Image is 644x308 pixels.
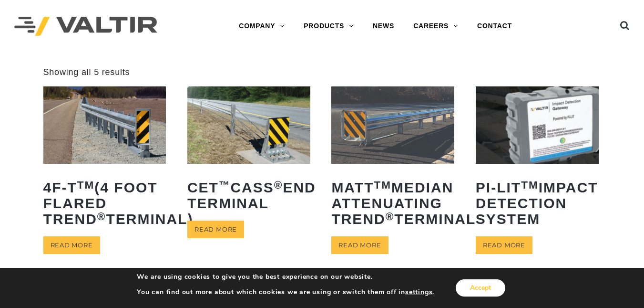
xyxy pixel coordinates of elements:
a: CET™CASS®End Terminal [187,86,310,218]
a: CAREERS [404,17,468,36]
sup: ® [386,211,395,223]
a: Read more about “CET™ CASS® End Terminal” [187,221,244,238]
sup: ™ [219,179,231,191]
a: PRODUCTS [294,17,363,36]
a: Read more about “MATTTM Median Attenuating TREND® Terminal” [331,236,388,254]
sup: ® [274,179,283,191]
p: We are using cookies to give you the best experience on our website. [137,273,434,281]
a: COMPANY [229,17,294,36]
button: settings [405,288,432,297]
a: 4F-TTM(4 Foot Flared TREND®Terminal) [43,86,166,234]
h2: 4F-T (4 Foot Flared TREND Terminal) [43,172,166,234]
h2: CET CASS End Terminal [187,172,310,218]
h2: PI-LIT Impact Detection System [476,172,599,234]
p: Showing all 5 results [43,67,130,78]
a: MATTTMMedian Attenuating TREND®Terminal [331,86,454,234]
button: Accept [456,279,505,297]
sup: TM [374,179,391,191]
sup: TM [77,179,95,191]
a: PI-LITTMImpact Detection System [476,86,599,234]
h2: MATT Median Attenuating TREND Terminal [331,172,454,234]
a: Read more about “4F-TTM (4 Foot Flared TREND® Terminal)” [43,236,100,254]
sup: ® [97,211,106,223]
a: Read more about “PI-LITTM Impact Detection System” [476,236,532,254]
img: Valtir [14,17,157,36]
a: CONTACT [468,17,521,36]
p: You can find out more about which cookies we are using or switch them off in . [137,288,434,297]
sup: TM [521,179,539,191]
a: NEWS [363,17,404,36]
